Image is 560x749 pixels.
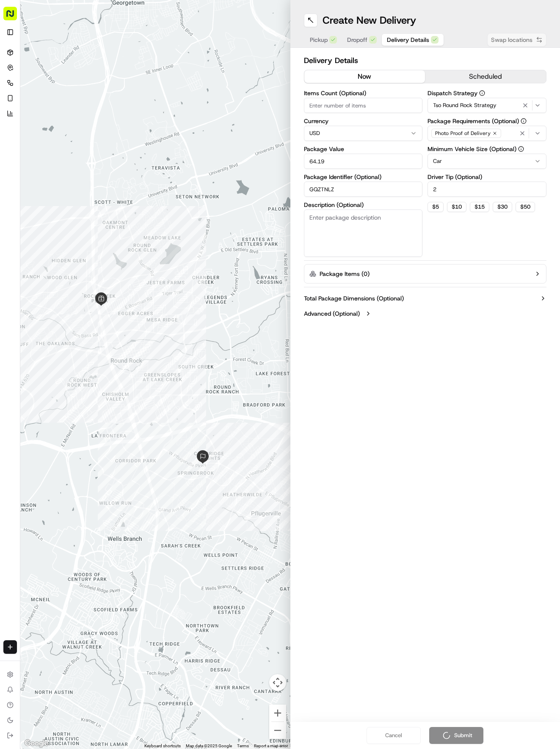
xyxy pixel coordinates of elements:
div: Past conversations [8,110,57,117]
label: Total Package Dimensions (Optional) [304,294,404,303]
label: Dispatch Strategy [428,90,546,96]
label: Advanced (Optional) [304,309,360,318]
img: 1736555255976-a54dd68f-1ca7-489b-9aae-adbdc363a1c4 [8,81,24,96]
h2: Delivery Details [304,55,547,66]
img: Nash [8,8,25,25]
span: Photo Proof of Delivery [435,130,491,137]
img: Hayden (Assistant Store Manager) [8,123,22,137]
a: Open this area in Google Maps (opens a new window) [22,738,50,749]
button: $5 [428,202,444,212]
div: We're available if you need us! [38,89,116,96]
div: 💻 [72,167,78,174]
label: Package Requirements (Optional) [428,118,546,124]
button: Minimum Vehicle Size (Optional) [518,146,524,152]
label: Package Value [304,146,423,152]
span: API Documentation [80,166,136,175]
div: Start new chat [38,81,139,89]
button: Tso Round Rock Strategy [428,98,546,113]
a: 💻API Documentation [68,163,139,178]
button: See all [131,108,154,118]
button: Package Requirements (Optional) [521,118,527,124]
a: Powered byPylon [60,187,102,193]
button: Total Package Dimensions (Optional) [304,294,547,303]
button: Advanced (Optional) [304,309,547,318]
label: Package Items ( 0 ) [320,270,370,278]
button: Keyboard shortcuts [144,743,181,749]
span: Pylon [84,187,102,193]
button: Package Items (0) [304,264,547,284]
label: Description (Optional) [304,202,423,208]
label: Driver Tip (Optional) [428,174,546,180]
label: Currency [304,118,423,124]
h1: Create New Delivery [323,14,416,27]
label: Minimum Vehicle Size (Optional) [428,146,546,152]
button: $30 [493,202,512,212]
label: Items Count (Optional) [304,90,423,96]
input: Got a question? Start typing here... [22,55,152,63]
img: 9188753566659_6852d8bf1fb38e338040_72.png [18,81,33,96]
button: Start new chat [144,83,154,94]
label: Package Identifier (Optional) [304,174,423,180]
input: Enter number of items [304,98,423,113]
a: 📗Knowledge Base [5,163,68,178]
button: scheduled [425,70,546,83]
span: Pickup [310,36,328,44]
button: Map camera controls [269,674,286,691]
span: [DATE] [121,131,139,138]
span: Tso Round Rock Strategy [433,102,497,109]
button: Zoom in [269,705,286,721]
span: Knowledge Base [17,166,65,175]
span: Delivery Details [387,36,429,44]
span: • [117,131,120,138]
img: Google [22,738,50,749]
button: $15 [470,202,489,212]
div: 📗 [8,167,15,174]
button: Dispatch Strategy [479,90,485,96]
a: Terms (opens in new tab) [237,743,249,748]
button: now [304,70,425,83]
button: $50 [516,202,535,212]
input: Enter driver tip amount [428,182,546,197]
span: Map data ©2025 Google [186,743,232,748]
span: [PERSON_NAME] (Assistant Store Manager) [26,131,115,138]
button: Zoom out [269,722,286,739]
button: $10 [447,202,466,212]
span: Dropoff [347,36,367,44]
p: Welcome 👋 [8,34,154,47]
button: Photo Proof of Delivery [428,126,546,141]
a: Report a map error [254,743,288,748]
input: Enter package identifier [304,182,423,197]
input: Enter package value [304,154,423,169]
